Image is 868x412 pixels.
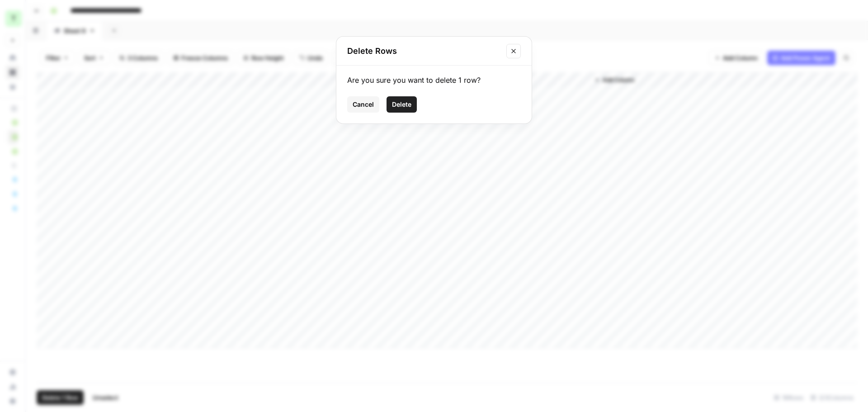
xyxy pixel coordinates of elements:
[392,100,411,109] span: Delete
[506,44,521,58] button: Close modal
[387,96,417,113] button: Delete
[347,75,521,85] div: Are you sure you want to delete 1 row?
[347,96,379,113] button: Cancel
[347,45,501,57] h2: Delete Rows
[353,100,374,109] span: Cancel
